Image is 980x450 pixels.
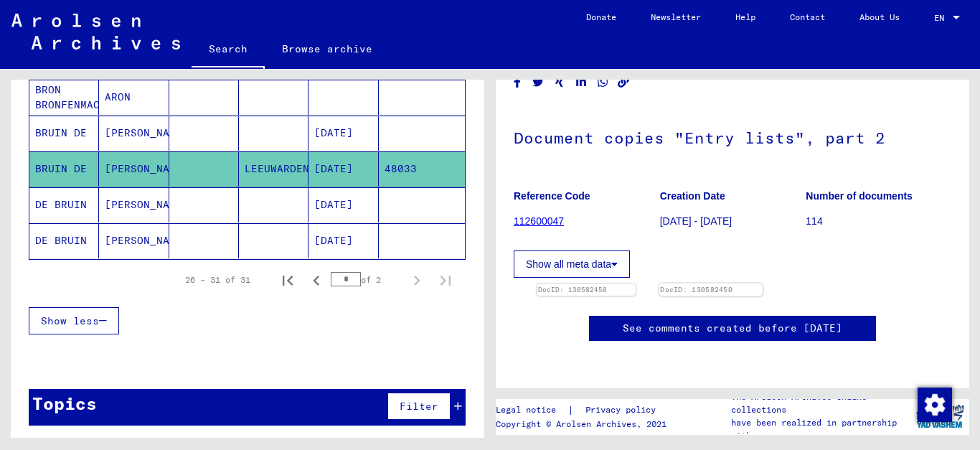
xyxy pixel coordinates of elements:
button: Next page [402,266,431,294]
span: EN [934,13,950,23]
h1: Document copies "Entry lists", part 2 [514,105,951,168]
button: Share on Twitter [531,73,546,91]
b: Reference Code [514,190,590,202]
mat-cell: BRON BRONFENMACHER [29,80,99,115]
mat-cell: LEEUWARDEN [239,151,308,187]
button: Share on WhatsApp [595,73,611,91]
p: The Arolsen Archives online collections [731,390,910,416]
button: Show less [29,307,119,334]
button: Filter [387,393,451,420]
mat-cell: [PERSON_NAME] [99,223,169,258]
mat-cell: [PERSON_NAME] [99,187,169,222]
img: yv_logo.png [913,398,967,434]
p: [DATE] - [DATE] [660,214,806,229]
button: Show all meta data [514,250,630,278]
img: Change consent [918,388,952,422]
button: Share on Facebook [510,73,525,91]
mat-cell: ARON [99,80,169,115]
mat-cell: [DATE] [308,187,378,222]
b: Creation Date [660,190,725,202]
p: Copyright © Arolsen Archives, 2021 [496,418,673,431]
mat-cell: DE BRUIN [29,187,99,222]
b: Number of documents [806,190,913,202]
button: Copy link [616,73,631,91]
mat-cell: 48033 [379,151,465,187]
a: See comments created before [DATE] [623,321,842,336]
a: Search [192,32,265,69]
div: of 2 [331,273,402,286]
button: First page [273,266,302,294]
div: Topics [32,390,97,416]
button: Previous page [302,266,331,294]
mat-cell: [DATE] [308,151,378,187]
a: 112600047 [514,215,564,227]
mat-cell: BRUIN DE [29,116,99,151]
a: DocID: 130582450 [660,286,732,294]
a: Legal notice [496,403,567,418]
div: | [496,403,673,418]
mat-cell: [DATE] [308,223,378,258]
mat-cell: DE BRUIN [29,223,99,258]
mat-cell: [PERSON_NAME] [99,116,169,151]
mat-cell: [DATE] [308,116,378,151]
a: DocID: 130582450 [538,286,607,294]
span: Filter [400,400,438,413]
p: 114 [806,214,951,229]
div: 26 – 31 of 31 [185,273,250,286]
a: Browse archive [265,32,390,66]
button: Share on Xing [552,73,567,91]
mat-cell: [PERSON_NAME] [99,151,169,187]
a: Privacy policy [574,403,673,418]
img: Arolsen_neg.svg [11,14,180,50]
p: have been realized in partnership with [731,416,910,442]
span: Show less [41,314,99,327]
button: Share on LinkedIn [574,73,589,91]
mat-cell: BRUIN DE [29,151,99,187]
button: Last page [431,266,460,294]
